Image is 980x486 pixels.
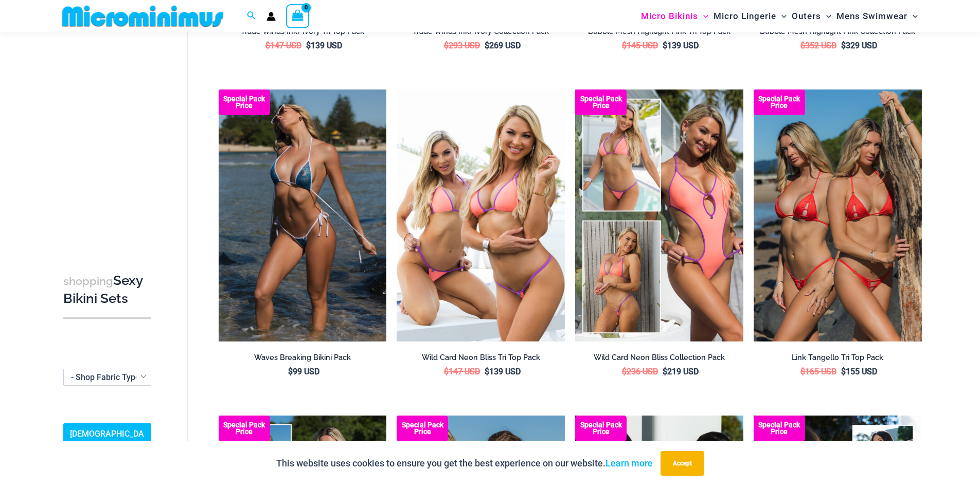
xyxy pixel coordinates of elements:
[288,367,319,376] bdi: 99 USD
[754,89,922,341] img: Bikini Pack
[63,369,151,386] span: - Shop Fabric Type
[63,272,151,308] h3: Sexy Bikini Sets
[821,3,831,29] span: Menu Toggle
[622,367,627,376] span: $
[306,41,311,50] span: $
[219,422,270,435] b: Special Pack Price
[605,458,653,469] a: Learn more
[800,367,805,376] span: $
[663,367,667,376] span: $
[907,3,918,29] span: Menu Toggle
[247,10,256,23] a: Search icon link
[219,353,387,363] h2: Waves Breaking Bikini Pack
[397,89,565,341] img: Wild Card Neon Bliss Tri Top Pack
[714,3,776,29] span: Micro Lingerie
[754,27,922,40] a: Bubble Mesh Highlight Pink Collection Pack
[622,41,658,50] bdi: 145 USD
[698,3,708,29] span: Menu Toggle
[754,89,922,341] a: Bikini Pack Bikini Pack BBikini Pack B
[711,3,789,29] a: Micro LingerieMenu ToggleMenu Toggle
[792,3,821,29] span: Outers
[397,27,565,40] a: Trade Winds Ink/Ivory Collection Pack
[397,422,448,435] b: Special Pack Price
[63,34,156,240] iframe: TrustedSite Certified
[64,369,151,385] span: - Shop Fabric Type
[397,353,565,363] h2: Wild Card Neon Bliss Tri Top Pack
[444,367,480,376] bdi: 147 USD
[288,367,293,376] span: $
[575,353,743,363] h2: Wild Card Neon Bliss Collection Pack
[397,89,565,341] a: Wild Card Neon Bliss Tri Top PackWild Card Neon Bliss Tri Top Pack BWild Card Neon Bliss Tri Top ...
[800,41,805,50] span: $
[841,367,846,376] span: $
[622,367,658,376] bdi: 236 USD
[58,5,227,28] img: MM SHOP LOGO FLAT
[836,3,907,29] span: Mens Swimwear
[663,367,699,376] bdi: 219 USD
[663,41,699,50] bdi: 139 USD
[219,96,270,109] b: Special Pack Price
[485,41,521,50] bdi: 269 USD
[575,96,627,109] b: Special Pack Price
[575,89,743,341] img: Collection Pack (7)
[841,41,846,50] span: $
[219,89,387,341] img: Waves Breaking Ocean 312 Top 456 Bottom 08
[63,275,113,287] span: shopping
[800,41,836,50] bdi: 352 USD
[841,367,877,376] bdi: 155 USD
[575,27,743,40] a: Bubble Mesh Highlight Pink Tri Top Pack
[754,353,922,366] a: Link Tangello Tri Top Pack
[444,41,449,50] span: $
[397,353,565,366] a: Wild Card Neon Bliss Tri Top Pack
[800,367,836,376] bdi: 165 USD
[219,27,387,40] a: Trade Winds Ink/Ivory Tri Top Pack
[663,41,667,50] span: $
[63,424,151,462] a: [DEMOGRAPHIC_DATA] Sizing Guide
[265,41,301,50] bdi: 147 USD
[306,41,342,50] bdi: 139 USD
[71,372,140,382] span: - Shop Fabric Type
[622,41,627,50] span: $
[754,96,805,109] b: Special Pack Price
[444,367,449,376] span: $
[485,41,489,50] span: $
[834,3,920,29] a: Mens SwimwearMenu ToggleMenu Toggle
[286,4,310,28] a: View Shopping Cart, empty
[638,3,711,29] a: Micro BikinisMenu ToggleMenu Toggle
[266,12,276,21] a: Account icon link
[485,367,489,376] span: $
[444,41,480,50] bdi: 293 USD
[575,89,743,341] a: Collection Pack (7) Collection Pack B (1)Collection Pack B (1)
[841,41,877,50] bdi: 329 USD
[754,353,922,363] h2: Link Tangello Tri Top Pack
[575,353,743,366] a: Wild Card Neon Bliss Collection Pack
[754,422,805,435] b: Special Pack Price
[575,422,627,435] b: Special Pack Price
[789,3,834,29] a: OutersMenu ToggleMenu Toggle
[219,89,387,341] a: Waves Breaking Ocean 312 Top 456 Bottom 08 Waves Breaking Ocean 312 Top 456 Bottom 04Waves Breaki...
[637,2,922,31] nav: Site Navigation
[776,3,787,29] span: Menu Toggle
[276,456,653,471] p: This website uses cookies to ensure you get the best experience on our website.
[265,41,270,50] span: $
[219,353,387,366] a: Waves Breaking Bikini Pack
[641,3,698,29] span: Micro Bikinis
[485,367,521,376] bdi: 139 USD
[661,451,704,476] button: Accept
